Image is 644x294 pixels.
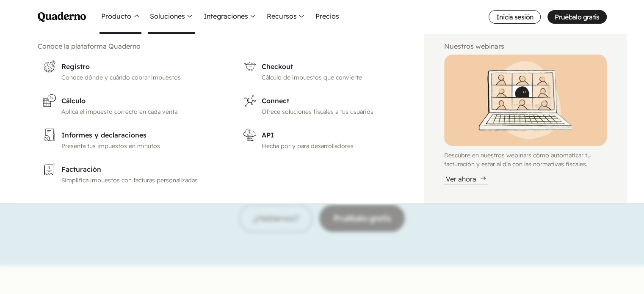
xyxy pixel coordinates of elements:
a: Pruébalo gratis [547,10,606,24]
p: Aplica el impuesto correcto en cada venta [61,107,223,116]
h3: API [262,130,398,140]
a: CálculoAplica el impuesto correcto en cada venta [38,89,228,121]
p: Hecha por y para desarrolladores [262,142,398,151]
p: Simplifica impuestos con facturas personalizadas [61,176,223,185]
p: Ofrece soluciones fiscales a tus usuarios [262,107,398,116]
p: Presenta tus impuestos en minutos [61,142,223,151]
a: FacturaciónSimplifica impuestos con facturas personalizadas [38,157,228,190]
a: Illustration of Qoodle giving a webinarDescubre en nuestros webinars cómo automatizar tu facturac... [444,55,607,184]
h3: Connect [262,96,398,106]
h2: Conoce la plataforma Quaderno [38,41,404,51]
h3: Informes y declaraciones [61,130,223,140]
h3: Checkout [262,61,398,71]
a: ConnectOfrece soluciones fiscales a tus usuarios [238,89,404,121]
h3: Facturación [61,164,223,174]
a: APIHecha por y para desarrolladores [238,123,404,156]
a: Informes y declaracionesPresenta tus impuestos en minutos [38,123,228,156]
h3: Registro [61,61,223,71]
h2: Nuestros webinars [444,41,607,51]
p: Cálculo de impuestos que convierte [262,73,398,82]
p: Conoce dónde y cuándo cobrar impuestos [61,73,223,82]
a: RegistroConoce dónde y cuándo cobrar impuestos [38,55,228,87]
img: Illustration of Qoodle giving a webinar [444,55,607,146]
div: Ver ahora [444,174,488,184]
h3: Cálculo [61,96,223,106]
a: CheckoutCálculo de impuestos que convierte [238,55,404,87]
p: Descubre en nuestros webinars cómo automatizar tu facturación y estar al día con las normativas f... [444,151,607,169]
a: Inicia sesión [489,10,541,24]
